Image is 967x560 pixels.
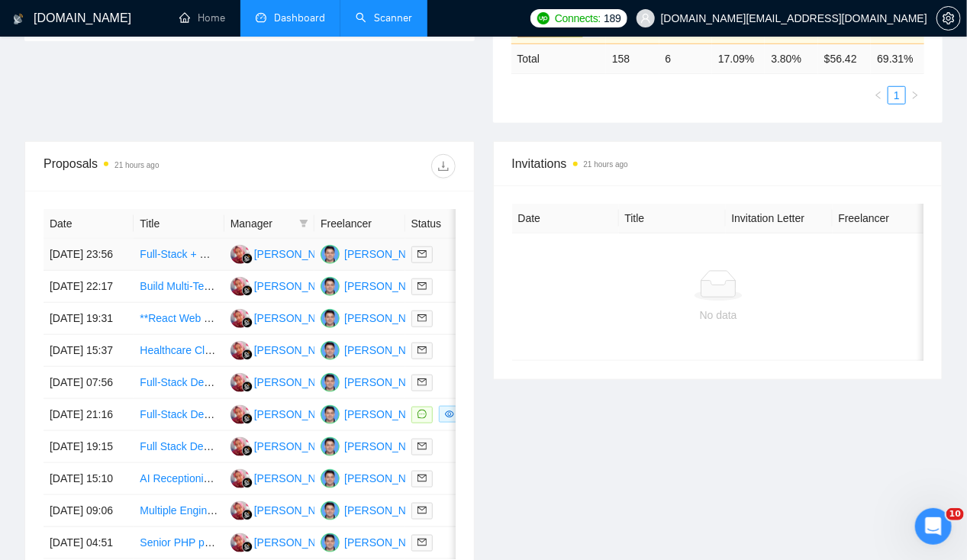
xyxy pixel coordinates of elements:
[242,253,253,264] img: gigradar-bm.png
[321,247,432,259] a: AR[PERSON_NAME]
[871,43,924,73] td: 69.31 %
[321,504,432,516] a: AR[PERSON_NAME]
[254,310,342,327] div: [PERSON_NAME]
[906,86,924,105] button: right
[321,407,432,420] a: AR[PERSON_NAME]
[906,86,924,105] li: Next Page
[321,469,340,488] img: AR
[417,346,427,355] span: mail
[44,431,134,463] td: [DATE] 19:15
[619,204,726,233] th: Title
[344,342,432,359] div: [PERSON_NAME]
[936,12,961,24] a: setting
[140,248,398,260] a: Full-Stack + WebGL Engineer (Next.js, r3f, Twitch API)
[869,86,888,105] button: left
[321,437,340,456] img: AR
[254,438,342,455] div: [PERSON_NAME]
[584,160,628,169] time: 21 hours ago
[140,536,256,549] a: Senior PHP programmer
[321,373,340,392] img: AR
[296,212,311,235] span: filter
[230,245,250,264] img: DP
[242,510,253,520] img: gigradar-bm.png
[274,11,325,24] span: Dashboard
[13,7,24,31] img: logo
[254,534,342,551] div: [PERSON_NAME]
[321,501,340,520] img: AR
[140,280,334,292] a: Build Multi-Tenant E-Commerce Platform
[230,341,250,360] img: DP
[230,533,250,552] img: DP
[321,277,340,296] img: AR
[321,536,432,548] a: AR[PERSON_NAME]
[254,342,342,359] div: [PERSON_NAME]
[555,10,601,27] span: Connects:
[321,279,432,291] a: AR[PERSON_NAME]
[606,43,659,73] td: 158
[254,278,342,294] div: [PERSON_NAME]
[44,495,134,527] td: [DATE] 09:06
[321,311,432,323] a: AR[PERSON_NAME]
[256,12,266,23] span: dashboard
[230,311,342,323] a: DP[PERSON_NAME]
[179,11,225,24] a: homeHome
[411,215,474,232] span: Status
[417,249,427,259] span: mail
[242,285,253,296] img: gigradar-bm.png
[242,317,253,328] img: gigradar-bm.png
[140,408,399,420] a: Full-Stack Developer Needed to Build Trading Platform
[114,161,159,169] time: 21 hours ago
[230,536,342,548] a: DP[PERSON_NAME]
[44,367,134,399] td: [DATE] 07:56
[44,303,134,335] td: [DATE] 19:31
[344,470,432,487] div: [PERSON_NAME]
[344,502,432,519] div: [PERSON_NAME]
[44,335,134,367] td: [DATE] 15:37
[134,431,224,463] td: Full Stack Developer Needed - Node/NEXT
[537,12,550,24] img: upwork-logo.png
[224,209,314,239] th: Manager
[230,373,250,392] img: DP
[512,154,924,173] span: Invitations
[417,538,427,547] span: mail
[524,307,913,323] div: No data
[230,471,342,484] a: DP[PERSON_NAME]
[344,278,432,294] div: [PERSON_NAME]
[818,43,871,73] td: $ 56.42
[230,504,342,516] a: DP[PERSON_NAME]
[911,91,920,100] span: right
[321,245,340,264] img: AR
[321,533,340,552] img: AR
[140,504,509,517] a: Multiple Engineers (Next.js/TypeScript) — AI-Native Healthcare SaaS (HIPAA)
[869,86,888,105] li: Previous Page
[254,374,342,391] div: [PERSON_NAME]
[134,495,224,527] td: Multiple Engineers (Next.js/TypeScript) — AI-Native Healthcare SaaS (HIPAA)
[230,279,342,291] a: DP[PERSON_NAME]
[134,271,224,303] td: Build Multi-Tenant E-Commerce Platform
[321,471,432,484] a: AR[PERSON_NAME]
[230,439,342,452] a: DP[PERSON_NAME]
[242,381,253,392] img: gigradar-bm.png
[44,209,134,239] th: Date
[134,239,224,271] td: Full-Stack + WebGL Engineer (Next.js, r3f, Twitch API)
[417,506,427,515] span: mail
[134,399,224,431] td: Full-Stack Developer Needed to Build Trading Platform
[44,399,134,431] td: [DATE] 21:16
[512,204,619,233] th: Date
[230,405,250,424] img: DP
[659,43,712,73] td: 6
[888,87,905,104] a: 1
[344,406,432,423] div: [PERSON_NAME]
[356,11,412,24] a: searchScanner
[254,406,342,423] div: [PERSON_NAME]
[936,6,961,31] button: setting
[230,375,342,388] a: DP[PERSON_NAME]
[640,13,651,24] span: user
[242,542,253,552] img: gigradar-bm.png
[344,246,432,262] div: [PERSON_NAME]
[140,440,345,452] a: Full Stack Developer Needed - Node/NEXT
[712,43,765,73] td: 17.09 %
[321,341,340,360] img: AR
[44,239,134,271] td: [DATE] 23:56
[445,410,454,419] span: eye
